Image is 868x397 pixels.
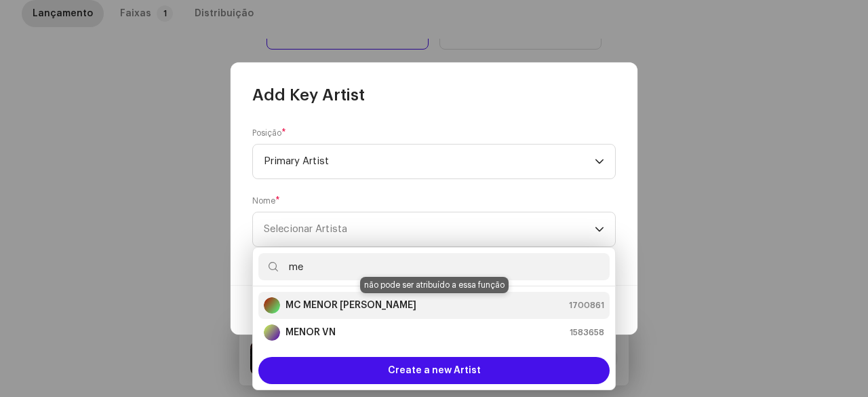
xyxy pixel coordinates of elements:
span: Selecionar Artista [264,212,595,246]
ul: Option List [253,286,615,352]
label: Nome [252,195,280,206]
span: 1700861 [569,299,604,312]
span: Create a new Artist [388,357,481,384]
li: MENOR VN [258,319,610,346]
span: Primary Artist [264,145,595,178]
span: 1583658 [570,326,604,339]
strong: MENOR VN [285,326,336,339]
div: dropdown trigger [595,212,604,246]
label: Posição [252,128,286,138]
li: MC MENOR THALIS [258,292,610,319]
span: Add Key Artist [252,84,365,106]
strong: MC MENOR [PERSON_NAME] [285,299,416,312]
div: dropdown trigger [595,145,604,178]
span: Selecionar Artista [264,224,347,234]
